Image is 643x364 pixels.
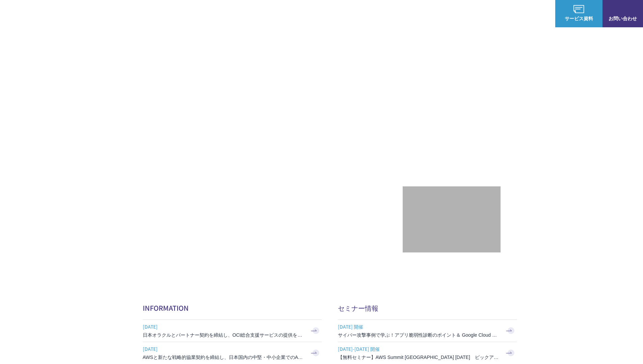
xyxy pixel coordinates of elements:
[338,322,500,332] span: [DATE] 開催
[338,332,500,338] h3: サイバー攻撃事例で学ぶ！アプリ脆弱性診断のポイント＆ Google Cloud セキュリティ対策
[490,10,516,17] p: ナレッジ
[338,342,517,364] a: [DATE]-[DATE] 開催 【無料セミナー】AWS Summit [GEOGRAPHIC_DATA] [DATE] ピックアップセッション
[573,5,584,13] img: AWS総合支援サービス C-Chorus サービス資料
[338,354,500,361] h3: 【無料セミナー】AWS Summit [GEOGRAPHIC_DATA] [DATE] ピックアップセッション
[391,10,445,17] p: 業種別ソリューション
[416,196,487,246] img: 契約件数
[530,10,548,17] a: ログイン
[78,6,127,21] span: NHN テコラス AWS総合支援サービス
[555,15,602,22] span: サービス資料
[143,303,322,313] h2: INFORMATION
[322,10,338,17] p: 強み
[351,10,377,17] p: サービス
[338,303,517,313] h2: セミナー情報
[143,342,322,364] a: [DATE] AWSと新たな戦略的協業契約を締結し、日本国内の中堅・中小企業でのAWS活用を加速
[458,10,477,17] a: 導入事例
[143,111,403,176] h1: AWS ジャーニーの 成功を実現
[338,320,517,342] a: [DATE] 開催 サイバー攻撃事例で学ぶ！アプリ脆弱性診断のポイント＆ Google Cloud セキュリティ対策
[268,196,390,229] img: AWS請求代行サービス 統合管理プラン
[143,74,403,104] p: AWSの導入からコスト削減、 構成・運用の最適化からデータ活用まで 規模や業種業態を問わない マネージドサービスで
[143,344,305,354] span: [DATE]
[421,61,482,122] img: AWSプレミアティアサービスパートナー
[413,130,490,156] p: 最上位プレミアティア サービスパートナー
[143,322,305,332] span: [DATE]
[10,5,127,22] a: AWS総合支援サービス C-Chorus NHN テコラスAWS総合支援サービス
[338,344,500,354] span: [DATE]-[DATE] 開催
[617,5,628,13] img: お問い合わせ
[444,130,459,140] em: AWS
[143,332,305,338] h3: 日本オラクルとパートナー契約を締結し、OCI総合支援サービスの提供を開始
[602,15,643,22] span: お問い合わせ
[143,196,264,229] img: AWSとの戦略的協業契約 締結
[143,320,322,342] a: [DATE] 日本オラクルとパートナー契約を締結し、OCI総合支援サービスの提供を開始
[143,354,305,361] h3: AWSと新たな戦略的協業契約を締結し、日本国内の中堅・中小企業でのAWS活用を加速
